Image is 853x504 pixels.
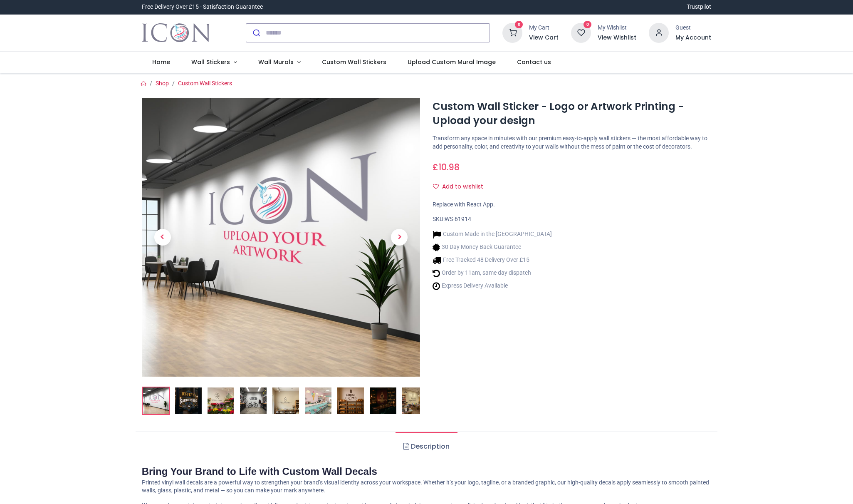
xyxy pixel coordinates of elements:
[687,3,711,11] a: Trustpilot
[433,99,711,128] h1: Custom Wall Sticker - Logo or Artwork Printing - Upload your design
[305,387,331,414] img: Custom Wall Sticker - Logo or Artwork Printing - Upload your design
[433,269,552,278] li: Order by 11am, same day dispatch
[154,229,171,246] span: Previous
[142,21,210,45] img: Icon Wall Stickers
[178,80,232,87] a: Custom Wall Stickers
[378,139,420,335] a: Next
[402,387,429,414] img: Custom Wall Sticker - Logo or Artwork Printing - Upload your design
[396,432,457,461] a: Description
[438,161,460,173] span: 10.98
[152,58,170,66] span: Home
[272,387,299,414] img: Custom Wall Sticker - Logo or Artwork Printing - Upload your design
[248,52,312,73] a: Wall Murals
[433,256,552,265] li: Free Tracked 48 Delivery Over £15
[142,98,420,377] img: Custom Wall Sticker - Logo or Artwork Printing - Upload your design
[240,387,267,414] img: Custom Wall Sticker - Logo or Artwork Printing - Upload your design
[433,243,552,252] li: 30 Day Money Back Guarantee
[433,180,490,194] button: Add to wishlistAdd to wishlist
[337,387,364,414] img: Custom Wall Sticker - Logo or Artwork Printing - Upload your design
[191,58,230,66] span: Wall Stickers
[598,34,636,42] a: View Wishlist
[433,201,711,209] div: Replace with React App.
[322,58,386,66] span: Custom Wall Stickers
[675,24,711,32] div: Guest
[370,387,396,414] img: Custom Wall Sticker - Logo or Artwork Printing - Upload your design
[433,282,552,290] li: Express Delivery Available
[445,216,471,222] span: WS-61914
[246,24,266,42] button: Submit
[258,58,294,66] span: Wall Murals
[142,21,210,45] a: Logo of Icon Wall Stickers
[391,229,408,246] span: Next
[433,134,711,151] p: Transform any space in minutes with our premium easy-to-apply wall stickers — the most affordable...
[156,80,169,87] a: Shop
[433,161,460,173] span: £
[208,387,234,414] img: Custom Wall Sticker - Logo or Artwork Printing - Upload your design
[529,34,559,42] a: View Cart
[571,29,591,35] a: 0
[584,21,591,29] sup: 0
[142,479,712,495] p: Printed vinyl wall decals are a powerful way to strengthen your brand’s visual identity across yo...
[502,29,522,35] a: 0
[175,387,202,414] img: Custom Wall Sticker - Logo or Artwork Printing - Upload your design
[142,3,263,11] div: Free Delivery Over £15 - Satisfaction Guarantee
[181,52,248,73] a: Wall Stickers
[675,34,711,42] a: My Account
[142,466,377,477] strong: Bring Your Brand to Life with Custom Wall Decals
[408,58,496,66] span: Upload Custom Mural Image
[515,21,523,29] sup: 0
[529,24,559,32] div: My Cart
[433,230,552,239] li: Custom Made in the [GEOGRAPHIC_DATA]
[517,58,551,66] span: Contact us
[142,139,183,335] a: Previous
[598,24,636,32] div: My Wishlist
[143,387,169,414] img: Custom Wall Sticker - Logo or Artwork Printing - Upload your design
[433,184,439,189] i: Add to wishlist
[433,215,711,223] div: SKU:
